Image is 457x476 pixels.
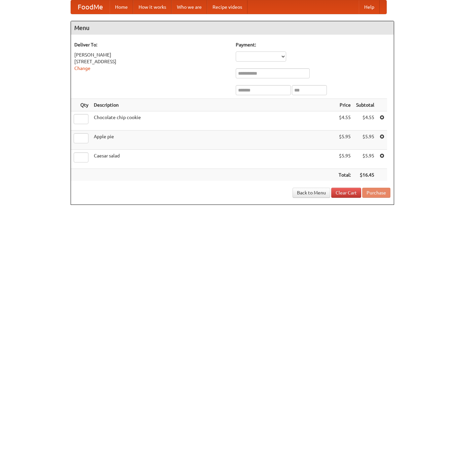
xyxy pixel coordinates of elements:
[91,99,336,111] th: Description
[207,0,247,14] a: Recipe videos
[71,21,394,35] h4: Menu
[71,99,91,111] th: Qty
[362,188,390,198] button: Purchase
[74,58,229,65] div: [STREET_ADDRESS]
[336,150,353,169] td: $5.95
[336,131,353,150] td: $5.95
[336,111,353,131] td: $4.55
[353,111,377,131] td: $4.55
[74,66,90,71] a: Change
[91,111,336,131] td: Chocolate chip cookie
[133,0,172,14] a: How it works
[74,51,229,58] div: [PERSON_NAME]
[71,0,110,14] a: FoodMe
[353,150,377,169] td: $5.95
[91,150,336,169] td: Caesar salad
[331,188,361,198] a: Clear Cart
[353,99,377,111] th: Subtotal
[353,169,377,181] th: $16.45
[74,41,229,48] h5: Deliver To:
[353,131,377,150] td: $5.95
[236,41,390,48] h5: Payment:
[110,0,133,14] a: Home
[293,188,330,198] a: Back to Menu
[336,169,353,181] th: Total:
[336,99,353,111] th: Price
[172,0,207,14] a: Who we are
[91,131,336,150] td: Apple pie
[359,0,380,14] a: Help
